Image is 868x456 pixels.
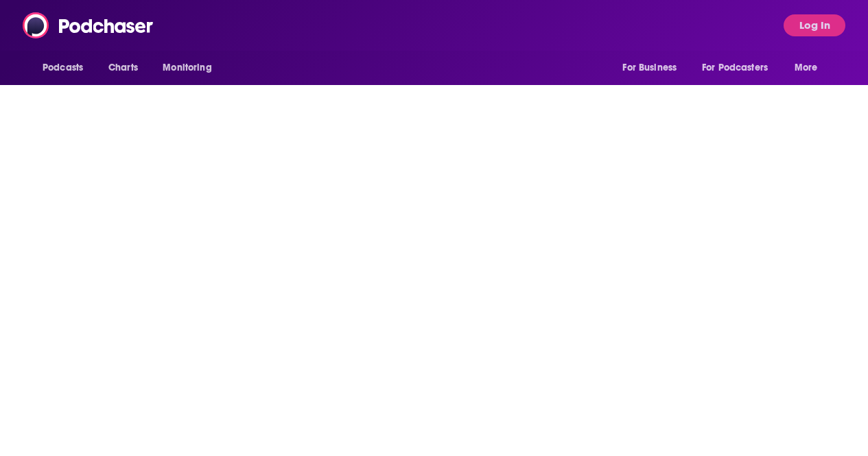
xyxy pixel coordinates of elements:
[693,55,788,81] button: open menu
[622,58,677,77] span: For Business
[153,55,229,81] button: open menu
[795,58,818,77] span: More
[163,58,211,77] span: Monitoring
[33,55,101,81] button: open menu
[23,12,154,38] img: Podchaser - Follow, Share and Rate Podcasts
[785,55,835,81] button: open menu
[784,14,845,36] button: Log In
[613,55,694,81] button: open menu
[99,55,146,81] a: Charts
[108,58,138,77] span: Charts
[43,58,83,77] span: Podcasts
[702,58,768,77] span: For Podcasters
